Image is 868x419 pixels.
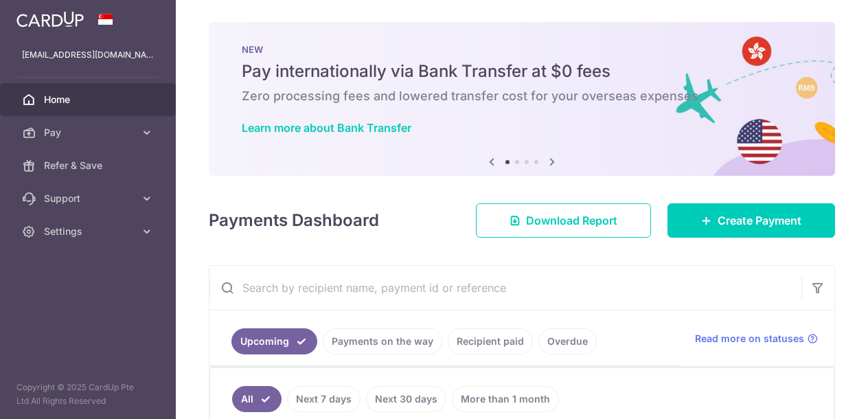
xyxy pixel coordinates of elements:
a: Learn more about Bank Transfer [242,121,411,135]
span: Read more on statuses [695,332,804,346]
a: All [232,386,282,412]
a: Next 30 days [366,386,446,412]
a: Upcoming [231,328,317,354]
a: Create Payment [667,203,835,238]
p: NEW [242,44,802,55]
span: Support [44,192,135,205]
a: Recipient paid [448,328,533,354]
a: More than 1 month [452,386,559,412]
img: Bank transfer banner [209,22,835,176]
span: Pay [44,126,135,139]
img: CardUp [16,11,84,27]
a: Overdue [538,328,597,354]
p: [EMAIL_ADDRESS][DOMAIN_NAME] [22,48,154,62]
h6: Zero processing fees and lowered transfer cost for your overseas expenses [242,88,802,104]
span: Download Report [526,212,617,229]
span: Create Payment [718,212,801,229]
h4: Payments Dashboard [209,208,379,233]
span: Home [44,93,135,106]
h5: Pay internationally via Bank Transfer at $0 fees [242,60,802,82]
span: Refer & Save [44,159,135,172]
span: Settings [44,225,135,238]
a: Read more on statuses [695,332,818,346]
a: Next 7 days [287,386,361,412]
input: Search by recipient name, payment id or reference [209,266,801,310]
a: Payments on the way [323,328,442,354]
a: Download Report [476,203,651,238]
